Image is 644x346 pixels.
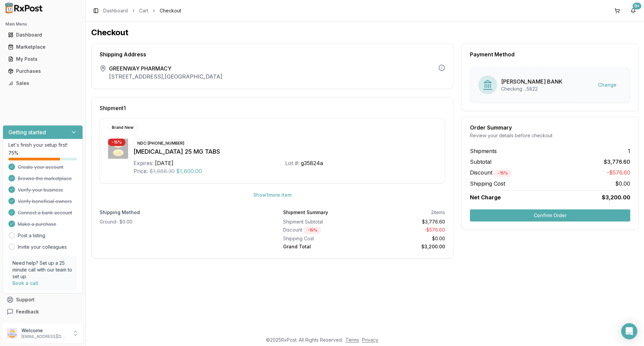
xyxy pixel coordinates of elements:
a: Book a call [12,280,38,286]
div: Marketplace [8,44,77,50]
div: Brand New [108,124,137,131]
div: - 15 % [108,139,125,146]
span: $0.00 [615,180,630,188]
a: Purchases [5,65,80,77]
div: Ground - $0.00 [100,218,262,225]
div: Purchases [8,68,77,75]
span: Shipment 1 [100,105,126,111]
span: -$576.60 [607,168,630,177]
span: Shipping Cost [470,180,505,188]
img: Jardiance 25 MG TABS [108,139,128,159]
span: $3,776.60 [604,158,630,166]
div: Dashboard [8,32,77,38]
div: 9+ [633,3,641,9]
div: $0.00 [367,235,445,242]
div: g35824a [301,159,323,167]
div: - $576.60 [367,227,445,234]
div: [DATE] [155,159,173,167]
div: Shipping Cost [283,235,362,242]
img: RxPost Logo [3,3,46,13]
span: $1,600.00 [176,167,202,175]
span: Discount [470,169,512,176]
div: - 15 % [494,169,512,177]
span: Feedback [16,308,39,315]
div: My Posts [8,56,77,62]
span: Verify beneficial owners [18,198,72,205]
div: Order Summary [470,125,630,130]
button: Confirm Order [470,209,630,221]
button: Purchases [3,66,83,77]
a: My Posts [5,53,80,65]
div: 2 items [431,209,445,216]
span: Subtotal [470,158,491,166]
span: Connect a bank account [18,209,72,216]
span: 1 [628,147,630,155]
p: Welcome [21,327,68,334]
div: Payment Method [470,52,630,57]
div: Shipment Summary [283,209,328,216]
div: [MEDICAL_DATA] 25 MG TABS [133,147,437,156]
span: Browse the marketplace [18,175,72,182]
p: [EMAIL_ADDRESS][DOMAIN_NAME] [21,334,68,339]
div: - 15 % [304,227,321,234]
div: Price: [133,167,148,175]
a: Dashboard [5,29,80,41]
div: NDC: [PHONE_NUMBER] [133,140,188,147]
p: Need help? Set up a 25 minute call with our team to set up. [12,260,73,280]
div: Grand Total [283,243,362,250]
p: Let's finish your setup first! [8,142,77,148]
a: Post a listing [18,232,45,239]
div: Discount [283,227,362,234]
div: Expires: [133,159,154,167]
div: Review your details before checkout [470,132,630,139]
button: My Posts [3,54,83,64]
div: $3,200.00 [367,243,445,250]
span: Verify your business [18,187,63,193]
button: Dashboard [3,30,83,40]
a: Sales [5,77,80,89]
a: Invite your colleagues [18,244,67,250]
a: Terms [345,337,359,343]
button: Support [3,294,83,306]
button: 9+ [628,5,639,16]
span: $1,888.30 [149,167,175,175]
button: Marketplace [3,42,83,52]
button: Change [593,79,622,91]
a: Cart [139,7,148,14]
div: Open Intercom Messenger [621,323,637,339]
div: Checking ...5822 [501,86,562,92]
div: Sales [8,80,77,87]
span: Shipments [470,147,497,155]
span: Net Charge [470,194,501,201]
div: Lot #: [285,159,300,167]
img: User avatar [7,328,17,339]
h3: Getting started [8,128,46,136]
span: 75 % [8,150,18,156]
nav: breadcrumb [103,7,181,14]
button: Sales [3,78,83,89]
h2: Main Menu [5,21,80,27]
a: Dashboard [103,7,128,14]
span: Checkout [160,7,181,14]
span: Make a purchase [18,221,56,228]
span: $3,200.00 [602,193,630,201]
a: Privacy [362,337,378,343]
h1: Checkout [91,27,639,38]
div: Shipment Subtotal [283,218,362,225]
span: Create your account [18,164,63,170]
div: $3,776.60 [367,218,445,225]
button: Show1more item [248,189,297,201]
p: [STREET_ADDRESS] , [GEOGRAPHIC_DATA] [109,72,222,81]
label: Shipping Method [100,209,262,216]
a: Marketplace [5,41,80,53]
div: Shipping Address [100,52,445,57]
span: GREENWAY PHARMACY [109,64,222,72]
button: Feedback [3,306,83,318]
div: [PERSON_NAME] BANK [501,78,562,86]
